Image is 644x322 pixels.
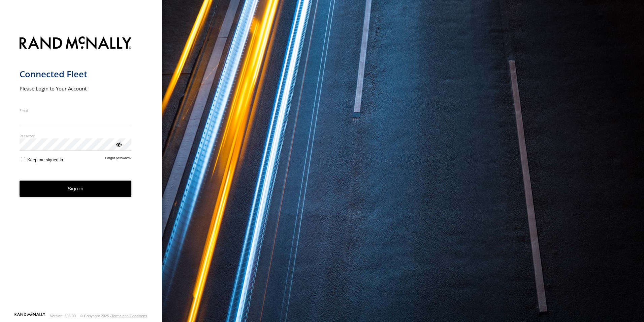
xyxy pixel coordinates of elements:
[21,157,25,161] input: Keep me signed in
[14,313,45,319] a: Visit our Website
[20,35,132,52] img: Rand McNally
[27,157,63,162] span: Keep me signed in
[20,85,132,92] h2: Please Login to Your Account
[20,133,132,138] label: Password
[80,314,147,318] div: © Copyright 2025 -
[111,314,147,318] a: Terms and Conditions
[20,32,142,312] form: main
[105,156,132,162] a: Forgot password?
[20,69,132,80] h1: Connected Fleet
[50,314,76,318] div: Version: 306.00
[115,141,122,147] div: ViewPassword
[20,108,132,113] label: Email
[20,181,132,197] button: Sign in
